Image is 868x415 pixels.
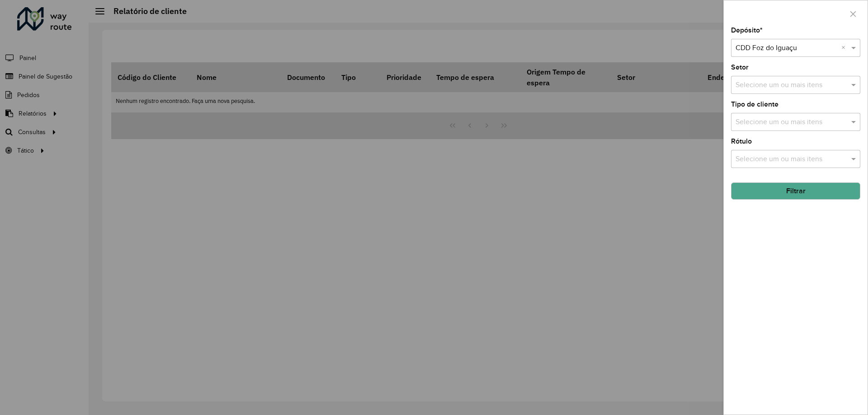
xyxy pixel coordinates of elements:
label: Rótulo [731,136,752,147]
label: Setor [731,62,749,73]
label: Depósito [731,25,763,36]
span: Clear all [841,42,849,53]
label: Tipo de cliente [731,99,778,110]
button: Filtrar [731,182,860,200]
